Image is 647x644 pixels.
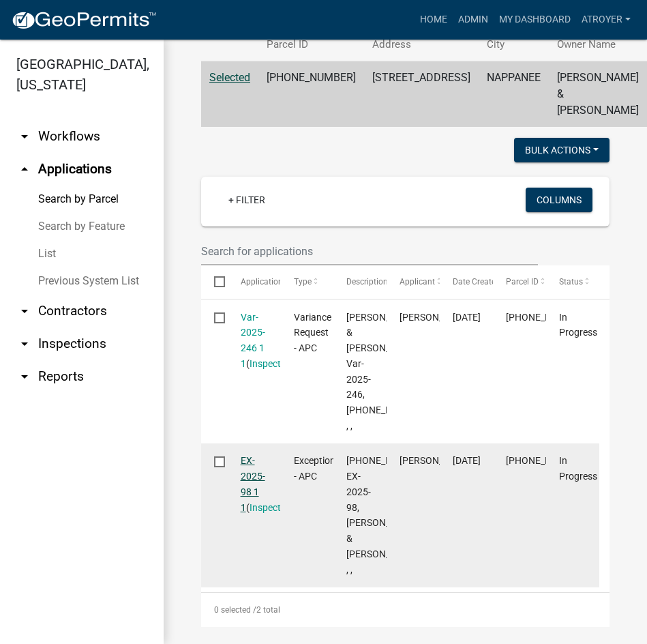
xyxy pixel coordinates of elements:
[514,138,610,162] button: Bulk Actions
[294,455,335,482] span: Exception - APC
[201,265,227,298] datatable-header-cell: Select
[546,265,599,298] datatable-header-cell: Status
[258,29,364,61] th: Parcel ID
[387,265,440,298] datatable-header-cell: Applicant
[241,310,268,372] div: ( )
[549,61,647,128] td: [PERSON_NAME] & [PERSON_NAME]
[494,7,576,33] a: My Dashboard
[294,312,331,354] span: Variance Request - APC
[241,312,265,369] a: Var-2025-246 1 1
[217,188,276,212] a: + Filter
[201,237,538,265] input: Search for applications
[364,61,479,128] td: [STREET_ADDRESS]
[201,593,610,627] div: 2 total
[250,502,299,513] a: Inspections
[227,265,280,298] datatable-header-cell: Application Number
[364,29,479,61] th: Address
[415,7,453,33] a: Home
[333,265,387,298] datatable-header-cell: Description
[241,453,268,515] div: ( )
[16,368,33,385] i: arrow_drop_down
[506,277,539,287] span: Parcel ID
[346,312,429,431] span: Adam & Natalie Leeper, Var-2025-246, 033-013-085, , ,
[280,265,333,298] datatable-header-cell: Type
[241,455,265,512] a: EX-2025-98 1 1
[400,455,472,466] span: Amy Troyer
[16,336,33,352] i: arrow_drop_down
[16,303,33,319] i: arrow_drop_down
[453,455,481,466] span: 08/13/2025
[214,605,256,615] span: 0 selected /
[559,455,597,482] span: In Progress
[400,277,435,287] span: Applicant
[453,277,500,287] span: Date Created
[250,358,299,369] a: Inspections
[440,265,493,298] datatable-header-cell: Date Created
[479,61,549,128] td: NAPPANEE
[346,277,388,287] span: Description
[209,71,250,84] a: Selected
[479,29,549,61] th: City
[16,161,33,177] i: arrow_drop_up
[559,277,583,287] span: Status
[506,312,586,323] span: 033-013-085
[526,188,592,212] button: Columns
[576,7,636,33] a: atroyer
[493,265,546,298] datatable-header-cell: Parcel ID
[506,455,586,466] span: 033-013-085
[258,61,364,128] td: [PHONE_NUMBER]
[559,312,597,338] span: In Progress
[346,455,429,574] span: 033-013-085, EX-2025-98, Adam & Natalie Leeper, , ,
[549,29,647,61] th: Owner Name
[241,277,315,287] span: Application Number
[453,312,481,323] span: 08/13/2025
[16,128,33,145] i: arrow_drop_down
[453,7,494,33] a: Admin
[294,277,312,287] span: Type
[400,312,472,323] span: Amy Troyer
